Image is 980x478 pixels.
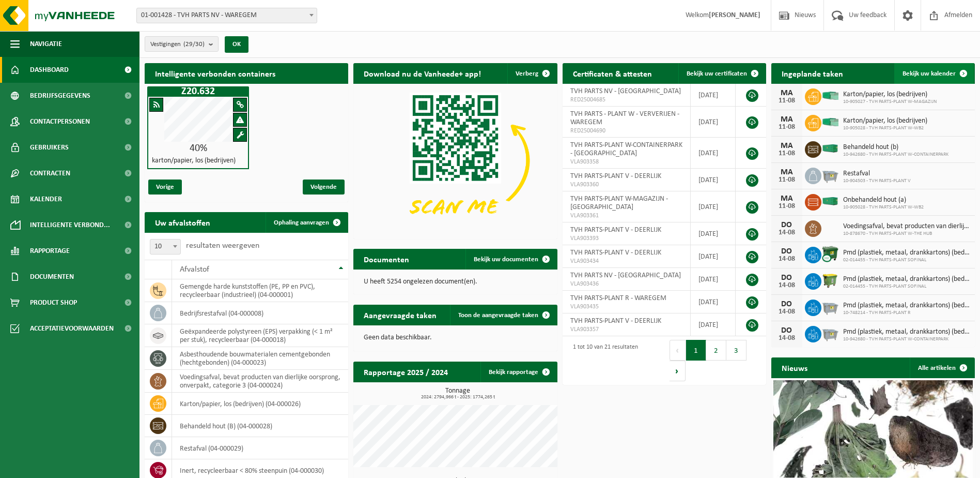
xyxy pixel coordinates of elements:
[776,256,797,263] div: 14-08
[570,172,661,180] span: TVH PARTS-PLANT V - DEERLIJK
[172,302,348,324] td: bedrijfsrestafval (04-000008)
[450,305,556,325] a: Toon de aangevraagde taken
[843,204,924,211] span: 10-905028 - TVH PARTS-PLANT W-WB2
[274,219,329,226] span: Ophaling aanvragen
[458,312,538,319] span: Toon de aangevraagde taken
[691,84,736,107] td: [DATE]
[776,274,797,282] div: DO
[30,238,70,264] span: Rapportage
[843,257,970,263] span: 02-014455 - TVH PARTS-PLANT SOFINAL
[364,334,547,341] p: Geen data beschikbaar.
[570,96,682,104] span: RED25004685
[568,339,638,382] div: 1 tot 10 van 21 resultaten
[570,212,682,220] span: VLA903361
[821,298,839,316] img: WB-2500-GAL-GY-01
[776,300,797,308] div: DO
[691,268,736,291] td: [DATE]
[821,91,839,100] img: HK-XP-30-GN-00
[150,239,181,255] span: 10
[186,242,259,250] label: resultaten weergeven
[678,63,765,84] a: Bekijk uw certificaten
[821,144,839,153] img: HK-XC-40-GN-00
[843,125,927,131] span: 10-905028 - TVH PARTS-PLANT W-WB2
[145,36,219,52] button: Vestigingen(29/30)
[30,109,90,135] span: Contactpersonen
[353,84,557,237] img: Download de VHEPlus App
[30,135,69,160] span: Gebruikers
[183,41,205,48] count: (29/30)
[172,347,348,370] td: asbesthoudende bouwmaterialen cementgebonden (hechtgebonden) (04-000023)
[894,63,974,84] a: Bekijk uw kalender
[570,110,679,126] span: TVH PARTS - PLANT W - VERVERIJEN - WAREGEM
[776,282,797,289] div: 14-08
[776,335,797,342] div: 14-08
[776,150,797,157] div: 11-08
[30,83,90,109] span: Bedrijfsgegevens
[570,249,661,257] span: TVH PARTS-PLANT V - DEERLIJK
[507,63,556,84] button: Verberg
[706,340,726,361] button: 2
[821,324,839,342] img: WB-2500-GAL-GY-01
[570,181,682,189] span: VLA903360
[30,264,74,290] span: Documenten
[776,229,797,236] div: 14-08
[145,63,348,83] h2: Intelligente verbonden containers
[570,234,682,243] span: VLA903393
[465,249,556,270] a: Bekijk uw documenten
[709,11,760,19] strong: [PERSON_NAME]
[570,127,682,135] span: RED25004690
[359,395,557,400] span: 2024: 2794,966 t - 2025: 1774,265 t
[686,340,706,361] button: 1
[353,305,447,325] h2: Aangevraagde taken
[148,143,248,154] div: 40%
[364,278,547,286] p: U heeft 5254 ongelezen document(en).
[570,195,668,211] span: TVH PARTS-PLANT W-MAGAZIJN - [GEOGRAPHIC_DATA]
[776,326,797,335] div: DO
[570,158,682,166] span: VLA903358
[691,222,736,245] td: [DATE]
[821,166,839,184] img: WB-2500-GAL-GY-01
[359,387,557,400] h3: Tonnage
[843,91,937,99] span: Karton/papier, los (bedrijven)
[821,197,839,206] img: HK-XC-40-GN-00
[821,117,839,127] img: HK-XP-30-GN-00
[570,257,682,265] span: VLA903434
[172,370,348,393] td: voedingsafval, bevat producten van dierlijke oorsprong, onverpakt, categorie 3 (04-000024)
[225,36,248,53] button: OK
[776,168,797,176] div: MA
[303,180,345,195] span: Volgende
[776,195,797,203] div: MA
[172,324,348,347] td: geëxpandeerde polystyreen (EPS) verpakking (< 1 m² per stuk), recycleerbaar (04-000018)
[776,221,797,229] div: DO
[843,222,970,231] span: Voedingsafval, bevat producten van dierlijke oorsprong, onverpakt, categorie 3
[570,303,682,311] span: VLA903435
[30,57,69,83] span: Dashboard
[172,415,348,437] td: behandeld hout (B) (04-000028)
[691,191,736,222] td: [DATE]
[903,70,956,77] span: Bekijk uw kalender
[776,97,797,104] div: 11-08
[691,169,736,191] td: [DATE]
[30,186,62,212] span: Kalender
[843,143,948,152] span: Behandeld hout (b)
[670,361,686,381] button: Next
[30,290,77,316] span: Product Shop
[691,138,736,169] td: [DATE]
[843,99,937,105] span: 10-905027 - TVH PARTS-PLANT W-MAGAZIJN
[776,89,797,97] div: MA
[353,362,458,382] h2: Rapportage 2025 / 2024
[474,256,538,263] span: Bekijk uw documenten
[776,124,797,131] div: 11-08
[570,325,682,334] span: VLA903357
[150,86,246,97] h1: Z20.632
[145,212,221,232] h2: Uw afvalstoffen
[480,362,556,382] a: Bekijk rapportage
[570,141,682,157] span: TVH PARTS-PLANT W-CONTAINERPARK - [GEOGRAPHIC_DATA]
[353,63,491,83] h2: Download nu de Vanheede+ app!
[687,70,747,77] span: Bekijk uw certificaten
[843,310,970,316] span: 10-748214 - TVH PARTS-PLANT R
[570,280,682,288] span: VLA903436
[172,437,348,459] td: restafval (04-000029)
[776,115,797,124] div: MA
[843,275,970,283] span: Pmd (plastiek, metaal, drankkartons) (bedrijven)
